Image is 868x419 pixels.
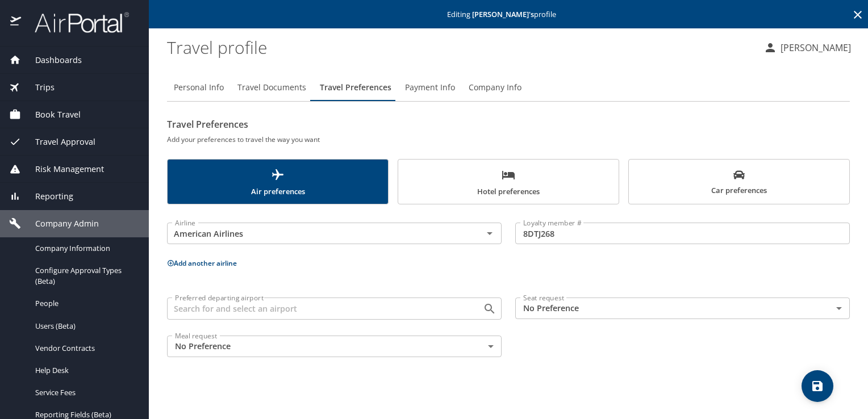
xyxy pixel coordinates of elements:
[405,168,612,198] span: Hotel preferences
[167,258,237,268] button: Add another airline
[482,225,498,241] button: Open
[777,41,851,55] p: [PERSON_NAME]
[21,108,81,121] span: Book Travel
[170,226,465,241] input: Select an Airline
[472,9,534,19] strong: [PERSON_NAME] 's
[21,81,55,94] span: Trips
[167,133,850,145] h6: Add your preferences to travel the way you want
[515,298,850,319] div: No Preference
[170,301,465,316] input: Search for and select an airport
[167,336,502,357] div: No Preference
[152,11,865,18] p: Editing profile
[22,11,129,33] img: airportal-logo.png
[174,168,381,198] span: Air preferences
[21,190,73,203] span: Reporting
[21,136,95,148] span: Travel Approval
[35,343,135,354] span: Vendor Contracts
[21,54,82,66] span: Dashboards
[174,81,224,95] span: Personal Info
[405,81,455,95] span: Payment Info
[35,298,135,309] span: People
[10,11,22,33] img: icon-airportal.png
[35,265,135,287] span: Configure Approval Types (Beta)
[35,365,135,376] span: Help Desk
[167,115,850,133] h2: Travel Preferences
[482,301,498,317] button: Open
[21,217,99,230] span: Company Admin
[237,81,306,95] span: Travel Documents
[167,30,754,65] h1: Travel profile
[469,81,521,95] span: Company Info
[35,387,135,398] span: Service Fees
[636,169,842,197] span: Car preferences
[802,370,833,402] button: save
[759,37,856,58] button: [PERSON_NAME]
[320,81,391,95] span: Travel Preferences
[21,163,104,175] span: Risk Management
[167,74,850,101] div: Profile
[167,159,850,204] div: scrollable force tabs example
[35,243,135,254] span: Company Information
[35,321,135,332] span: Users (Beta)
